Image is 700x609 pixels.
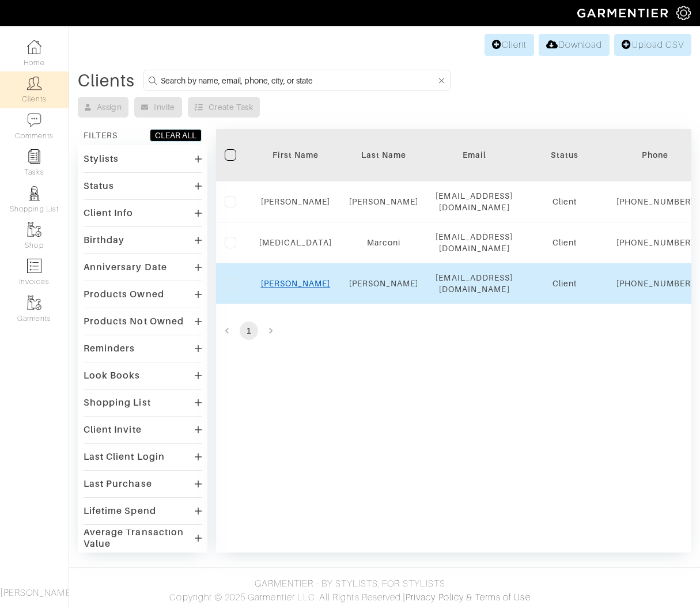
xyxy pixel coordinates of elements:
[27,186,41,201] img: stylists-icon-eb353228a002819b7ec25b43dbf5f0378dd9e0616d9560372ff212230b889e62.png
[84,316,184,327] div: Products Not Owned
[84,527,195,550] div: Average Transaction Value
[84,130,118,141] div: FILTERS
[676,6,691,20] img: gear-icon-white-bd11855cb880d31180b6d7d6211b90ccbf57a29d726f0c71d8c61bd08dd39cc2.png
[614,34,691,56] a: Upload CSV
[27,222,41,237] img: garments-icon-b7da505a4dc4fd61783c78ac3ca0ef83fa9d6f193b1c9dc38574b1d14d53ca28.png
[616,237,694,248] div: [PHONE_NUMBER]
[169,592,403,603] span: Copyright © 2025 Garmentier LLC. All Rights Reserved.
[539,34,610,56] a: Download
[530,196,599,207] div: Client
[155,130,196,141] div: CLEAR ALL
[572,3,676,23] img: garmentier-logo-header-white-b43fb05a5012e4ada735d5af1a66efaba907eab6374d6393d1fbf88cb4ef424d.png
[84,289,164,300] div: Products Owned
[150,129,202,142] button: CLEAR ALL
[84,505,156,517] div: Lifetime Spend
[436,190,513,213] div: [EMAIL_ADDRESS][DOMAIN_NAME]
[616,149,694,161] div: Phone
[84,451,165,463] div: Last Client Login
[27,296,41,310] img: garments-icon-b7da505a4dc4fd61783c78ac3ca0ef83fa9d6f193b1c9dc38574b1d14d53ca28.png
[27,113,41,127] img: comment-icon-a0a6a9ef722e966f86d9cbdc48e553b5cf19dbc54f86b18d962a5391bc8f6eb6.png
[349,279,419,288] a: [PERSON_NAME]
[530,237,599,248] div: Client
[521,129,608,181] th: Toggle SortBy
[27,76,41,90] img: clients-icon-6bae9207a08558b7cb47a8932f037763ab4055f8c8b6bfacd5dc20c3e0201464.png
[84,207,134,219] div: Client Info
[436,231,513,254] div: [EMAIL_ADDRESS][DOMAIN_NAME]
[27,259,41,273] img: orders-icon-0abe47150d42831381b5fb84f609e132dff9fe21cb692f30cb5eec754e2cba89.png
[27,149,41,164] img: reminder-icon-8004d30b9f0a5d33ae49ab947aed9ed385cf756f9e5892f1edd6e32f2345188e.png
[340,129,427,181] th: Toggle SortBy
[259,238,332,247] a: [MEDICAL_DATA]
[259,149,332,161] div: First Name
[485,34,534,56] a: Client
[216,321,691,340] nav: pagination navigation
[84,234,124,246] div: Birthday
[436,272,513,295] div: [EMAIL_ADDRESS][DOMAIN_NAME]
[84,397,151,408] div: Shopping List
[436,149,513,161] div: Email
[616,196,694,207] div: [PHONE_NUMBER]
[261,197,331,206] a: [PERSON_NAME]
[84,262,167,273] div: Anniversary Date
[84,424,142,436] div: Client Invite
[616,278,694,289] div: [PHONE_NUMBER]
[27,40,41,54] img: dashboard-icon-dbcd8f5a0b271acd01030246c82b418ddd0df26cd7fceb0bd07c9910d44c42f6.png
[240,321,258,340] button: page 1
[84,343,135,354] div: Reminders
[349,149,419,161] div: Last Name
[349,197,419,206] a: [PERSON_NAME]
[530,149,599,161] div: Status
[84,153,119,165] div: Stylists
[78,75,135,86] div: Clients
[261,279,331,288] a: [PERSON_NAME]
[84,370,141,381] div: Look Books
[367,238,400,247] a: Marconi
[161,73,437,88] input: Search by name, email, phone, city, or state
[84,478,152,490] div: Last Purchase
[251,129,340,181] th: Toggle SortBy
[530,278,599,289] div: Client
[406,592,530,603] a: Privacy Policy & Terms of Use
[84,180,114,192] div: Status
